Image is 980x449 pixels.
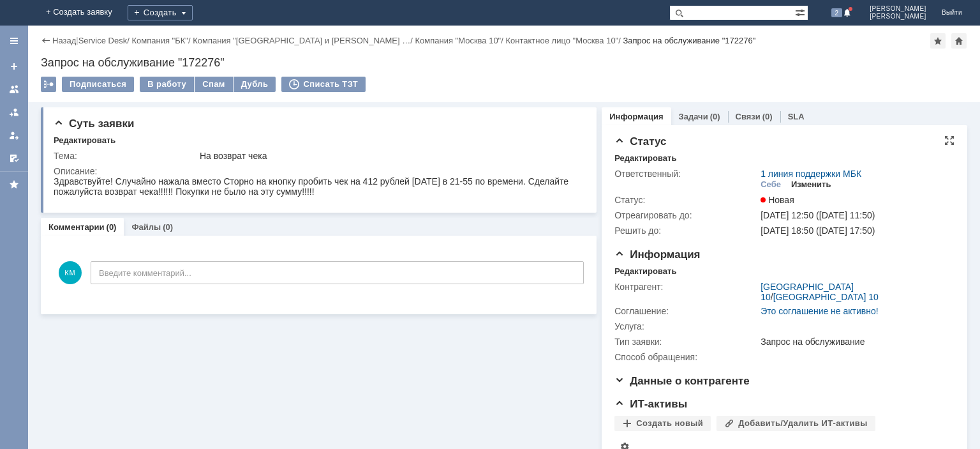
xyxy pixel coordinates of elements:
[761,195,794,205] span: Новая
[107,222,117,232] div: (0)
[48,222,105,232] a: Комментарии
[76,35,78,45] div: |
[761,210,875,220] span: [DATE] 12:50 ([DATE] 11:50)
[41,56,967,69] div: Запрос на обслуживание "172276"
[54,118,134,130] span: Суть заявки
[4,148,24,169] a: Мои согласования
[59,261,82,284] span: КМ
[614,135,666,148] span: Статус
[163,222,173,232] div: (0)
[128,5,193,20] div: Создать
[193,36,410,45] a: Компания "[GEOGRAPHIC_DATA] и [PERSON_NAME] …
[614,195,758,205] div: Статус:
[614,306,758,316] div: Соглашение:
[614,153,676,164] div: Редактировать
[4,56,24,77] a: Создать заявку
[614,375,750,387] span: Данные о контрагенте
[614,210,758,220] div: Отреагировать до:
[614,169,758,179] div: Ответственный:
[870,13,926,20] span: [PERSON_NAME]
[944,135,954,146] div: На всю страницу
[831,8,843,17] span: 2
[791,179,831,190] div: Изменить
[761,282,854,302] a: [GEOGRAPHIC_DATA] 10
[623,36,755,45] div: Запрос на обслуживание "172276"
[4,125,24,146] a: Мои заявки
[131,36,188,45] a: Компания "БК"
[193,36,415,45] div: /
[415,36,501,45] a: Компания "Москва 10"
[679,112,708,121] a: Задачи
[131,36,193,45] div: /
[614,225,758,236] div: Решить до:
[4,79,24,100] a: Заявки на командах
[951,33,967,49] div: Сделать домашней страницей
[52,36,76,45] a: Назад
[415,36,505,45] div: /
[78,36,128,45] a: Service Desk
[795,6,808,18] span: Расширенный поиск
[200,151,579,161] div: На возврат чека
[788,112,805,121] a: SLA
[506,36,623,45] div: /
[773,292,879,302] a: [GEOGRAPHIC_DATA] 10
[614,248,700,261] span: Информация
[614,337,758,347] div: Тип заявки:
[761,306,879,316] a: Это соглашение не активно!
[54,151,197,161] div: Тема:
[614,352,758,362] div: Способ обращения:
[614,282,758,292] div: Контрагент:
[736,112,761,121] a: Связи
[614,398,687,410] span: ИТ-активы
[761,337,948,347] div: Запрос на обслуживание
[506,36,619,45] a: Контактное лицо "Москва 10"
[614,321,758,331] div: Услуга:
[930,33,946,49] div: Добавить в избранное
[761,169,861,179] a: 1 линия поддержки МБК
[4,102,24,123] a: Заявки в моей ответственности
[131,222,161,232] a: Файлы
[78,36,132,45] div: /
[761,282,948,302] div: /
[761,179,781,190] div: Себе
[54,166,581,176] div: Описание:
[710,112,720,121] div: (0)
[762,112,773,121] div: (0)
[614,266,676,277] div: Редактировать
[870,5,926,13] span: [PERSON_NAME]
[761,225,875,236] span: [DATE] 18:50 ([DATE] 17:50)
[54,135,115,146] div: Редактировать
[609,112,663,121] a: Информация
[41,77,56,92] div: Работа с массовостью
